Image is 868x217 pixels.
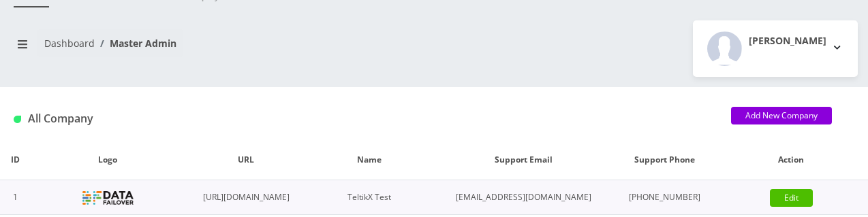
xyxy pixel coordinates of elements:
[10,29,424,68] nav: breadcrumb
[308,140,431,180] th: Name
[616,140,714,180] th: Support Phone
[431,180,616,215] td: [EMAIL_ADDRESS][DOMAIN_NAME]
[770,189,813,207] a: Edit
[693,20,858,77] button: [PERSON_NAME]
[749,35,826,47] h2: [PERSON_NAME]
[308,180,431,215] td: TeltikX Test
[714,140,868,180] th: Action
[14,112,711,125] h1: All Company
[185,180,308,215] td: [URL][DOMAIN_NAME]
[431,140,616,180] th: Support Email
[44,37,95,50] a: Dashboard
[95,36,176,50] li: Master Admin
[14,116,21,123] img: All Company
[185,140,308,180] th: URL
[616,180,714,215] td: [PHONE_NUMBER]
[731,107,832,124] a: Add New Company
[31,140,185,180] th: Logo
[82,191,134,205] img: TeltikX Test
